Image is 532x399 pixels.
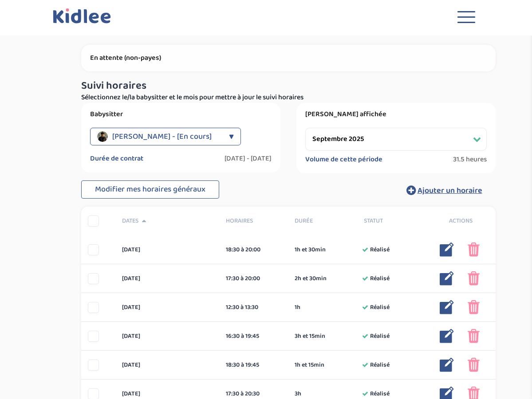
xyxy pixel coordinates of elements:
img: modifier_bleu.png [440,271,454,286]
label: [PERSON_NAME] affichée [305,110,487,119]
img: poubelle_rose.png [468,358,480,372]
div: [DATE] [115,332,219,341]
img: poubelle_rose.png [468,329,480,343]
div: Statut [357,216,426,226]
span: Réalisé [370,303,390,312]
img: modifier_bleu.png [440,329,454,343]
span: 2h et 30min [295,274,327,283]
button: Ajouter un horaire [393,180,496,200]
img: modifier_bleu.png [440,243,454,257]
span: Modifier mes horaires généraux [95,183,205,196]
div: [DATE] [115,274,219,283]
div: 18:30 à 20:00 [226,245,282,254]
div: ▼ [229,128,234,145]
img: poubelle_rose.png [468,300,480,314]
span: 1h [295,303,300,312]
span: Réalisé [370,274,390,283]
div: 16:30 à 19:45 [226,332,282,341]
img: poubelle_rose.png [468,271,480,286]
div: [DATE] [115,303,219,312]
span: 31.5 heures [453,155,487,164]
div: 17:30 à 20:30 [226,389,282,399]
img: modifier_bleu.png [440,300,454,314]
label: Durée de contrat [90,154,143,163]
label: Babysitter [90,110,272,119]
div: 12:30 à 13:30 [226,303,282,312]
span: Horaires [226,216,282,226]
p: En attente (non-payes) [90,54,487,63]
div: Actions [426,216,496,226]
img: poubelle_rose.png [468,243,480,257]
span: Ajouter un horaire [418,184,482,197]
span: Réalisé [370,389,390,399]
p: Sélectionnez le/la babysitter et le mois pour mettre à jour le suivi horaires [81,92,496,103]
span: 3h [295,389,301,399]
img: avatar_gueye-madjiguene_2024_10_08_16_09_11.png [97,131,108,142]
div: Durée [288,216,357,226]
div: 18:30 à 19:45 [226,360,282,370]
label: [DATE] - [DATE] [225,154,272,163]
h3: Suivi horaires [81,80,496,92]
img: modifier_bleu.png [440,358,454,372]
div: [DATE] [115,360,219,370]
div: [DATE] [115,389,219,399]
span: Réalisé [370,245,390,254]
button: Modifier mes horaires généraux [81,180,219,199]
span: 1h et 15min [295,360,324,370]
label: Volume de cette période [305,155,382,164]
div: Dates [115,216,219,226]
span: Réalisé [370,360,390,370]
div: [DATE] [115,245,219,254]
span: 3h et 15min [295,332,325,341]
span: 1h et 30min [295,245,326,254]
div: 17:30 à 20:00 [226,274,282,283]
span: [PERSON_NAME] - [En cours] [112,128,212,145]
span: Réalisé [370,332,390,341]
